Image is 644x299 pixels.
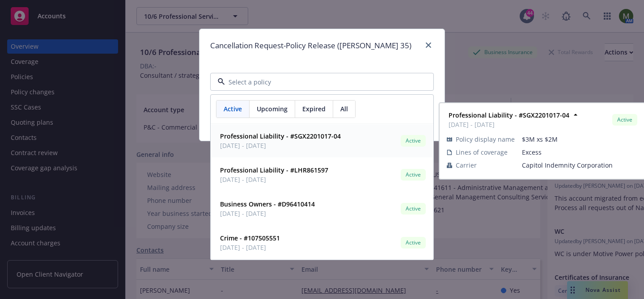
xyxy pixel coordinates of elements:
span: Active [224,104,242,114]
h1: Cancellation Request-Policy Release ([PERSON_NAME] 35) [210,40,411,51]
span: [DATE] - [DATE] [220,141,341,150]
span: Active [404,171,422,179]
span: Lines of coverage [456,147,508,157]
span: [DATE] - [DATE] [220,209,315,218]
span: Policy display name [456,135,515,144]
strong: Professional Liability - #SGX2201017-04 [449,111,569,119]
span: $3M xs $2M [522,135,637,144]
span: All [340,104,348,114]
span: Carrier [456,160,477,170]
input: Select a policy [225,77,415,87]
strong: Business Owners - #D96410414 [220,200,315,208]
strong: Crime - #107505551 [220,234,280,242]
span: Upcoming [257,104,288,114]
span: Active [404,137,422,145]
span: Active [616,116,634,124]
strong: Professional Liability - #SGX2201017-04 [220,132,341,140]
span: Expired [302,104,326,114]
span: [DATE] - [DATE] [220,243,280,252]
strong: Professional Liability - #LHR861597 [220,166,328,174]
span: Capitol Indemnity Corporation [522,160,637,170]
span: Active [404,205,422,213]
span: [DATE] - [DATE] [449,120,569,129]
span: Excess [522,147,637,157]
a: close [423,40,434,51]
span: Active [404,239,422,247]
span: [DATE] - [DATE] [220,175,328,184]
